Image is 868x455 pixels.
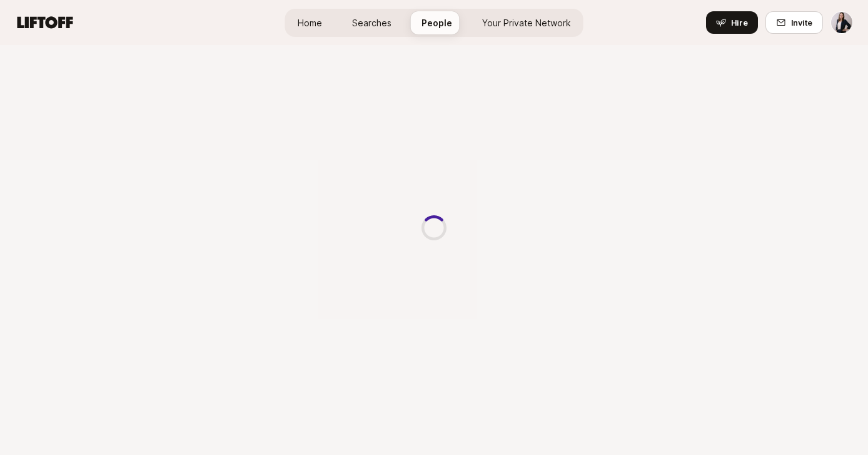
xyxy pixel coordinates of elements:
span: Your Private Network [482,16,571,29]
img: Mary Severson [831,12,852,33]
a: Searches [342,11,401,34]
a: Your Private Network [472,11,581,34]
span: Invite [791,16,812,29]
span: Searches [352,16,391,29]
a: Home [288,11,332,34]
span: Home [298,16,322,29]
span: Hire [731,16,748,29]
button: Hire [706,11,758,34]
a: People [411,11,462,34]
span: People [421,16,452,29]
button: Mary Severson [830,11,853,34]
button: Invite [765,11,823,34]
